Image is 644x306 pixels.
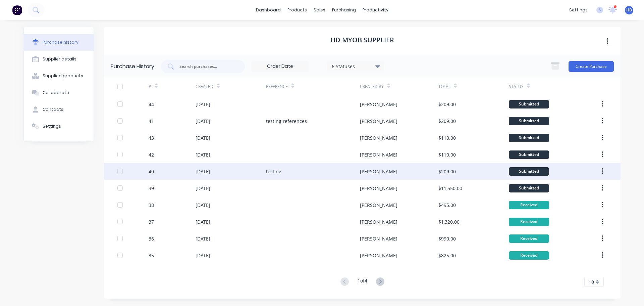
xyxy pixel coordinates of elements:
div: products [284,5,310,15]
div: Submitted [509,134,549,142]
div: $209.00 [438,118,456,125]
div: Created By [360,84,384,90]
div: Purchase history [43,39,78,45]
button: Collaborate [24,84,94,101]
div: 42 [149,151,154,158]
div: [DATE] [196,168,210,175]
div: [DATE] [196,118,210,125]
div: Submitted [509,167,549,176]
button: Create Purchase [569,61,614,72]
div: $209.00 [438,168,456,175]
div: [PERSON_NAME] [360,151,397,158]
div: [PERSON_NAME] [360,235,397,242]
div: [DATE] [196,185,210,192]
div: Supplied products [43,73,83,79]
div: sales [310,5,329,15]
div: Submitted [509,150,549,159]
div: $990.00 [438,235,456,242]
div: 41 [149,118,154,125]
div: [DATE] [196,151,210,158]
div: [PERSON_NAME] [360,101,397,108]
div: [PERSON_NAME] [360,118,397,125]
div: Total [438,84,450,90]
div: Submitted [509,100,549,108]
button: Supplier details [24,51,94,68]
div: Submitted [509,117,549,125]
div: Supplier details [43,56,76,62]
div: Settings [43,123,61,129]
div: Status [509,84,524,90]
div: 35 [149,252,154,259]
h1: HD MYOB Supplier [330,36,394,44]
div: [DATE] [196,101,210,108]
div: Reference [266,84,288,90]
div: [PERSON_NAME] [360,168,397,175]
div: 44 [149,101,154,108]
div: $1,320.00 [438,218,460,225]
div: $110.00 [438,134,456,141]
div: $825.00 [438,252,456,259]
div: [DATE] [196,202,210,209]
input: Search purchases... [179,63,234,70]
div: 1 of 4 [358,277,367,287]
div: Created [196,84,213,90]
div: $495.00 [438,202,456,209]
div: Submitted [509,184,549,192]
div: settings [566,5,591,15]
div: 38 [149,202,154,209]
a: dashboard [253,5,284,15]
button: Purchase history [24,34,94,51]
div: [DATE] [196,218,210,225]
div: testing references [266,118,307,125]
div: testing [266,168,281,175]
div: Received [509,218,549,226]
div: productivity [359,5,392,15]
div: [DATE] [196,235,210,242]
div: # [149,84,151,90]
div: 37 [149,218,154,225]
img: Factory [12,5,22,15]
span: HD [626,7,632,13]
div: [PERSON_NAME] [360,134,397,141]
button: Supplied products [24,68,94,84]
span: 10 [589,278,594,286]
div: [PERSON_NAME] [360,202,397,209]
div: [PERSON_NAME] [360,185,397,192]
div: $110.00 [438,151,456,158]
div: [DATE] [196,134,210,141]
div: $11,550.00 [438,185,462,192]
button: Settings [24,118,94,135]
div: Received [509,234,549,243]
div: Contacts [43,106,63,113]
div: 6 Statuses [332,62,380,70]
input: Order Date [252,61,308,72]
div: Purchase History [111,62,154,71]
div: [PERSON_NAME] [360,218,397,225]
div: Collaborate [43,90,69,96]
div: 43 [149,134,154,141]
div: 39 [149,185,154,192]
div: Received [509,251,549,260]
div: [PERSON_NAME] [360,252,397,259]
button: Contacts [24,101,94,118]
div: Received [509,201,549,209]
div: [DATE] [196,252,210,259]
div: 40 [149,168,154,175]
div: purchasing [329,5,359,15]
div: 36 [149,235,154,242]
div: $209.00 [438,101,456,108]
